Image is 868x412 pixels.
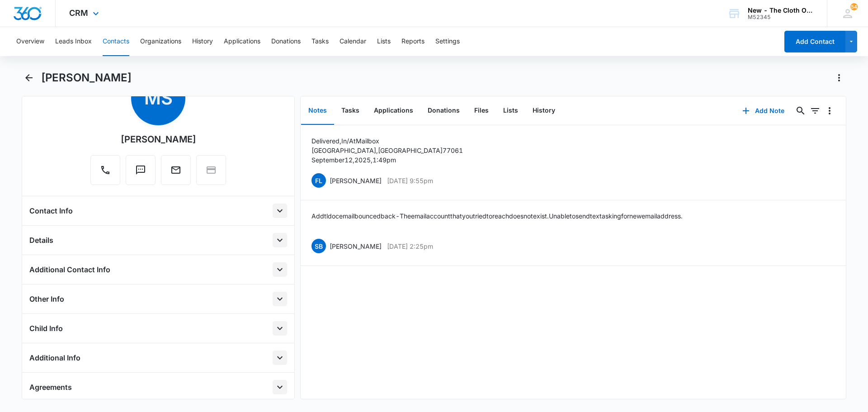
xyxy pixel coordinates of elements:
[131,71,185,125] span: MS
[126,155,156,185] button: Text
[161,169,191,177] a: Email
[784,31,845,52] button: Add Contact
[273,380,287,394] button: Open
[161,155,191,185] button: Email
[271,27,301,56] button: Donations
[16,27,44,56] button: Overview
[311,173,326,188] span: FL
[367,97,420,125] button: Applications
[301,97,334,125] button: Notes
[340,27,366,56] button: Calendar
[273,292,287,306] button: Open
[311,136,463,146] p: Delivered, In/At Mailbox
[387,242,433,251] p: [DATE] 2:25pm
[41,71,132,85] h1: [PERSON_NAME]
[192,27,213,56] button: History
[808,104,822,118] button: Filters
[126,169,156,177] a: Text
[29,382,72,393] h4: Agreements
[496,97,525,125] button: Lists
[850,3,858,10] div: notifications count
[29,352,80,363] h4: Additional Info
[793,104,808,118] button: Search...
[224,27,260,56] button: Applications
[103,27,129,56] button: Contacts
[311,211,683,221] p: Addtl doc email bounced back - The email account that you tried to reach does not exist. Unable t...
[377,27,391,56] button: Lists
[748,7,814,14] div: account name
[435,27,460,56] button: Settings
[273,204,287,218] button: Open
[311,146,463,155] p: [GEOGRAPHIC_DATA], [GEOGRAPHIC_DATA] 77061
[90,155,120,185] button: Call
[850,3,858,10] span: 54
[273,262,287,277] button: Open
[69,8,88,18] span: CRM
[525,97,562,125] button: History
[420,97,467,125] button: Donations
[733,100,793,122] button: Add Note
[387,176,433,185] p: [DATE] 9:55pm
[273,233,287,247] button: Open
[330,176,382,185] p: [PERSON_NAME]
[311,239,326,253] span: SB
[334,97,367,125] button: Tasks
[330,242,382,251] p: [PERSON_NAME]
[90,169,120,177] a: Call
[832,71,846,85] button: Actions
[140,27,181,56] button: Organizations
[22,71,36,85] button: Back
[29,294,64,304] h4: Other Info
[29,264,110,275] h4: Additional Contact Info
[822,104,837,118] button: Overflow Menu
[311,27,329,56] button: Tasks
[29,205,73,216] h4: Contact Info
[467,97,496,125] button: Files
[29,235,53,246] h4: Details
[29,323,63,334] h4: Child Info
[748,14,814,20] div: account id
[273,350,287,365] button: Open
[401,27,425,56] button: Reports
[311,155,463,165] p: September 12, 2025, 1:49 pm
[273,321,287,336] button: Open
[55,27,92,56] button: Leads Inbox
[121,133,196,146] div: [PERSON_NAME]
